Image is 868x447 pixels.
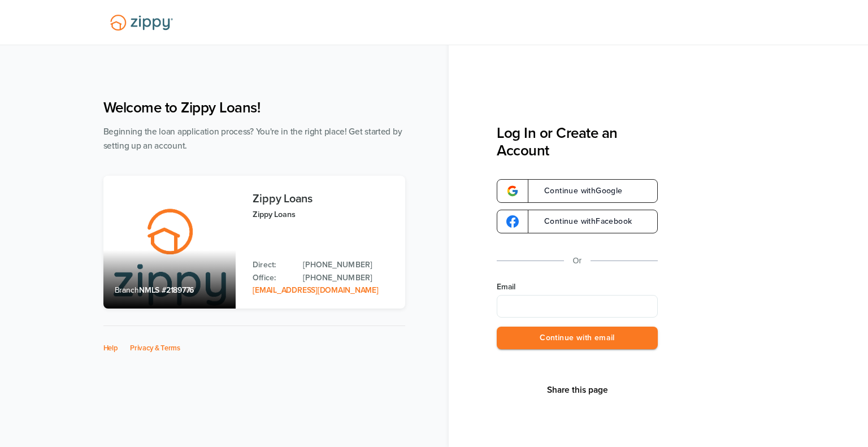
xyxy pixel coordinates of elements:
label: Email [497,281,658,293]
img: google-logo [506,215,519,228]
button: Continue with email [497,327,658,350]
p: Zippy Loans [253,208,393,221]
span: Continue with Google [533,187,623,195]
h3: Zippy Loans [253,193,393,205]
a: Privacy & Terms [130,344,180,353]
a: google-logoContinue withFacebook [497,210,658,233]
p: Or [573,254,582,268]
h3: Log In or Create an Account [497,124,658,159]
a: Direct Phone: 512-975-2947 [303,259,393,271]
img: google-logo [506,185,519,197]
a: Help [103,344,118,353]
span: Beginning the loan application process? You're in the right place! Get started by setting up an a... [103,127,402,151]
span: Branch [115,285,140,295]
h1: Welcome to Zippy Loans! [103,99,405,116]
p: Office: [253,272,292,284]
a: google-logoContinue withGoogle [497,179,658,203]
img: Lender Logo [103,10,180,36]
p: Direct: [253,259,292,271]
a: Office Phone: 512-975-2947 [303,272,393,284]
input: Email Address [497,295,658,318]
span: Continue with Facebook [533,218,632,225]
a: Email Address: zippyguide@zippymh.com [253,285,378,295]
span: NMLS #2189776 [139,285,194,295]
button: Share This Page [544,384,611,396]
